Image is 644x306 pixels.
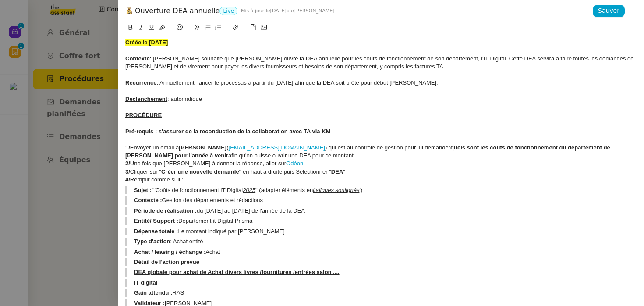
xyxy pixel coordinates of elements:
strong: 1/ [125,144,130,151]
blockquote: Gestion des départements et rédactions [125,196,637,204]
blockquote: du [DATE] au [DATE] de l'année de la DEA [125,207,637,215]
strong: Pré-requis : s'assurer de la reconduction de la collaboration avec TA via KM [125,128,330,135]
strong: 2/ [125,160,130,167]
blockquote: RAS [125,289,637,297]
blockquote: ""Coûts de fonctionnement IT Digital " (adapter éléments en ') [125,186,637,194]
a: [EMAIL_ADDRESS][DOMAIN_NAME] [229,144,325,151]
strong: DEA [331,168,343,175]
blockquote: Achat [125,248,637,256]
strong: Créer une nouvelle demande [161,168,239,175]
span: Mis à jour le [241,8,270,14]
strong: Période de réalisation : [134,207,197,214]
strong: 4/ [125,176,130,183]
nz-tag: Live [219,7,237,15]
blockquote: : Achat entité [125,238,637,246]
u: Contexte [125,55,150,62]
span: par [287,8,294,14]
strong: Sujet : [134,187,152,193]
strong: [PERSON_NAME] [179,144,226,151]
span: [DATE] [PERSON_NAME] [241,6,334,16]
div: : [PERSON_NAME] souhaite que [PERSON_NAME] ouvre la DEA annuelle pour les coûts de fonctionnement... [125,55,637,71]
strong: Contexte : [134,197,162,203]
strong: Créée le [DATE] [125,39,168,46]
div: Envoyer un email à ( ) qui est au contrôle de gestion pour lui demander afin qu'on puisse ouvrir ... [125,144,637,160]
div: Une fois que [PERSON_NAME] à donner la réponse, aller sur [125,160,637,167]
span: 💰, moneybag [125,7,133,20]
div: : Annuellement, lancer le processus à partir du [DATE] afin que la DEA soit prête pour début [PER... [125,79,637,87]
u: Récurrence [125,79,157,86]
u: DEA globale pour achat de Achat divers livres /fournitures /entrées salon .... [134,269,340,275]
strong: Type d'action [134,238,170,245]
strong: Gain attendu : [134,289,172,296]
div: Cliquer sur " " en haut à droite puis Sélectionner " " [125,168,637,176]
button: Sauver [593,5,625,17]
strong: 3/ [125,168,130,175]
blockquote: Le montant indiqué par [PERSON_NAME] [125,228,637,235]
div: : automatique [125,95,637,103]
u: italiques soulignés [313,187,359,193]
strong: Dépense totale : [134,228,178,235]
u: Déclenchement [125,96,167,102]
a: Odéon [286,160,303,167]
span: Sauver [598,6,619,16]
u: PROCÉDURE [125,112,162,118]
div: Ouverture DEA annuelle [125,6,593,16]
u: 2025 [243,187,255,193]
strong: Détail de l'action prévue : [134,259,203,265]
blockquote: Departement it Digital Prisma [125,217,637,225]
strong: Entité/ Support : [134,217,178,224]
strong: Achat / leasing / échange : [134,249,205,255]
div: Remplir comme suit : [125,176,637,184]
u: IT digital [134,279,157,286]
